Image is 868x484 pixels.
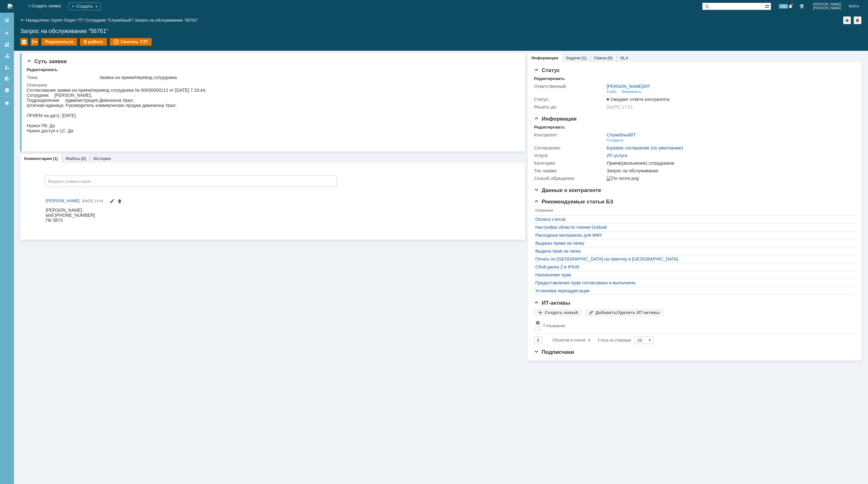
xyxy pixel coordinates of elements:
[534,168,605,173] div: Тип заявки:
[535,288,851,293] div: Установка переадресации
[53,156,58,161] div: (1)
[64,18,83,23] a: Отдел "IT"
[534,153,605,158] div: Услуга:
[531,56,558,60] a: Информация
[622,89,642,94] div: Изменить
[534,300,570,306] span: ИТ-активы
[2,28,12,38] a: Создать заявку
[27,75,98,80] div: Тема:
[27,67,57,72] div: Редактировать
[843,17,851,24] div: Добавить в избранное
[534,132,605,137] div: Контрагент:
[620,56,628,60] a: SLA
[552,338,586,342] span: Объектов в списке:
[535,217,851,222] a: Оплата счетов
[813,3,841,6] span: [PERSON_NAME]
[94,156,111,161] a: История
[86,18,132,23] a: Сотрудник "Служебный"
[588,336,590,344] div: 0
[46,198,80,204] a: [PERSON_NAME]
[813,6,841,10] span: [PERSON_NAME]
[99,75,514,80] div: Заявка на прием/перевод сотрудника
[535,272,851,277] a: Назначение прав.
[534,104,605,109] div: Решить до:
[607,138,623,143] div: Создать
[534,97,605,102] div: Статус:
[65,156,80,161] a: Файлы
[607,168,851,173] div: Запрос на обслуживание
[117,199,122,204] span: Удалить
[27,83,515,88] div: Описание:
[69,3,101,10] div: Создать
[607,89,617,94] div: Себе
[46,198,80,203] span: [PERSON_NAME]
[582,56,587,60] div: (1)
[31,38,38,46] div: Работа с массовостью
[109,199,115,204] span: Редактировать
[64,18,86,23] div: /
[39,18,62,23] a: Атекс Групп
[535,264,851,269] a: Сбой диска Z в IPKIR
[38,17,39,22] div: |
[534,187,601,193] span: Данные о контрагенте
[81,156,86,161] div: (0)
[779,4,788,9] span: 100
[20,28,862,34] div: Запрос на обслуживание "56761"
[535,280,851,285] a: Предоставление прав согласовано и выполнено.
[607,176,639,181] img: По почте.png
[798,3,806,10] a: Перейти в интерфейс администратора
[534,145,605,150] div: Соглашение:
[534,199,613,205] span: Рекомендуемые статьи БЗ
[566,56,581,60] a: Задачи
[2,51,12,61] a: Заявки в моей ответственности
[2,85,12,95] a: Настройки
[632,132,636,137] a: IT
[8,4,13,9] img: logo
[644,84,650,89] a: ИТ
[607,161,851,166] div: Прием(увольнение) сотрудников
[594,56,607,60] a: Связи
[535,233,851,238] a: Расходные материалы для МФУ
[86,18,135,23] div: /
[95,199,103,203] span: 11:04
[8,4,13,9] a: Перейти на домашнюю страницу
[765,3,771,9] span: Расширенный поиск
[534,125,565,130] div: Редактировать
[607,153,627,158] a: ИТ-услуга
[535,241,851,246] a: Выданы права на папку
[607,104,633,109] span: [DATE] 17:51
[534,207,852,215] th: Название
[552,336,632,344] i: Строк на странице:
[135,18,198,23] div: Запрос на обслуживание "56761"
[534,349,574,355] span: Подписчики
[608,56,613,60] div: (0)
[2,74,12,84] a: Мои согласования
[534,84,605,89] div: Ответственный:
[534,161,605,166] div: Категория:
[534,67,560,73] span: Статус
[39,18,64,23] div: /
[534,176,605,181] div: Способ обращения:
[542,319,852,334] th: Название
[535,320,540,325] span: Настройки
[535,256,851,262] a: Печать из [GEOGRAPHIC_DATA] на принтер в [GEOGRAPHIC_DATA]
[535,249,851,254] a: Выдача прав на папку
[24,156,52,161] a: Комментарии
[607,145,683,150] a: Базовое соглашение (по умолчанию)
[534,116,576,122] span: Информация
[27,58,67,64] span: Суть заявки
[607,84,643,89] a: [PERSON_NAME]
[534,76,565,81] div: Редактировать
[2,39,12,50] a: Заявки на командах
[535,225,851,230] a: Настройка области чтения Outlook
[607,132,636,137] div: /
[2,62,12,72] a: Мои заявки
[854,17,861,24] div: Сделать домашней страницей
